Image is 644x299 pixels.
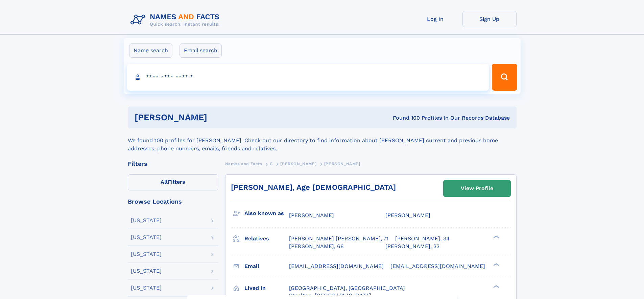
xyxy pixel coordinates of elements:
[385,212,430,218] span: [PERSON_NAME]
[131,268,162,274] div: [US_STATE]
[244,233,289,244] h3: Relatives
[244,208,289,219] h3: Also known as
[324,161,360,166] span: [PERSON_NAME]
[128,174,218,190] label: Filters
[127,64,489,91] input: search input
[225,159,262,168] a: Names and Facts
[244,282,289,294] h3: Lived in
[280,161,316,166] span: [PERSON_NAME]
[161,179,168,185] span: All
[135,113,300,122] h1: [PERSON_NAME]
[289,243,344,250] a: [PERSON_NAME], 68
[289,263,384,269] span: [EMAIL_ADDRESS][DOMAIN_NAME]
[390,263,485,269] span: [EMAIL_ADDRESS][DOMAIN_NAME]
[131,218,162,223] div: [US_STATE]
[231,183,396,191] a: [PERSON_NAME], Age [DEMOGRAPHIC_DATA]
[128,199,218,205] div: Browse Locations
[280,159,316,168] a: [PERSON_NAME]
[131,285,162,291] div: [US_STATE]
[289,235,388,242] a: [PERSON_NAME] [PERSON_NAME], 71
[492,284,500,289] div: ❯
[270,159,273,168] a: C
[289,292,371,299] span: Steelton, [GEOGRAPHIC_DATA]
[300,114,510,122] div: Found 100 Profiles In Our Records Database
[270,161,273,166] span: C
[289,285,405,291] span: [GEOGRAPHIC_DATA], [GEOGRAPHIC_DATA]
[131,235,162,240] div: [US_STATE]
[180,43,222,58] label: Email search
[461,181,493,196] div: View Profile
[492,235,500,239] div: ❯
[129,43,172,58] label: Name search
[128,161,218,167] div: Filters
[244,261,289,272] h3: Email
[492,262,500,267] div: ❯
[128,11,225,29] img: Logo Names and Facts
[444,180,510,197] a: View Profile
[462,11,517,27] a: Sign Up
[385,243,439,250] a: [PERSON_NAME], 33
[408,11,462,27] a: Log In
[131,251,162,257] div: [US_STATE]
[492,64,517,91] button: Search Button
[128,128,517,153] div: We found 100 profiles for [PERSON_NAME]. Check out our directory to find information about [PERSO...
[289,212,334,218] span: [PERSON_NAME]
[395,235,450,242] a: [PERSON_NAME], 34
